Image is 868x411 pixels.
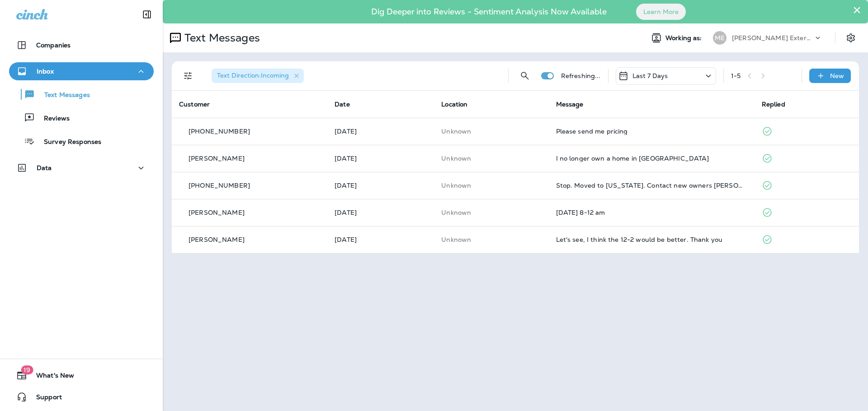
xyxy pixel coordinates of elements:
p: Sep 22, 2025 06:24 PM [335,209,427,216]
p: This customer does not have a last location and the phone number they messaged is not assigned to... [441,155,541,162]
p: Last 7 Days [632,72,668,79]
span: Location [441,100,467,108]
button: Filters [179,67,197,85]
button: Inbox [9,62,154,80]
div: Let's see, I think the 12-2 would be better. Thank you [556,236,747,243]
button: Close [853,3,861,17]
div: November 24 8-12 am [556,209,747,216]
p: Sep 25, 2025 12:30 PM [335,155,427,162]
p: [PERSON_NAME] [189,155,245,162]
button: Settings [843,30,859,46]
span: Customer [179,100,210,108]
p: [PERSON_NAME] [189,236,245,243]
button: Support [9,388,154,406]
button: Search Messages [516,67,534,85]
button: Companies [9,36,154,54]
span: Date [335,100,350,108]
p: Sep 22, 2025 09:05 AM [335,236,427,243]
p: Refreshing... [561,72,601,79]
button: Reviews [9,108,154,127]
p: Survey Responses [35,138,101,147]
p: [PHONE_NUMBER] [189,182,250,189]
button: Collapse Sidebar [134,5,160,23]
p: [PERSON_NAME] [189,209,245,216]
span: 19 [21,365,33,374]
p: This customer does not have a last location and the phone number they messaged is not assigned to... [441,209,541,216]
div: Please send me pricing [556,128,747,135]
p: New [830,72,844,79]
p: Sep 27, 2025 08:31 PM [335,128,427,135]
button: Survey Responses [9,132,154,151]
span: Replied [762,100,785,108]
div: 1 - 5 [731,72,741,79]
div: I no longer own a home in Hampton [556,155,747,162]
div: Stop. Moved to Florida. Contact new owners Tim and Robyn Fary. [556,182,747,189]
span: Text Direction : Incoming [217,71,289,79]
p: [PHONE_NUMBER] [189,128,250,135]
p: [PERSON_NAME] Exterminating [732,34,813,42]
p: This customer does not have a last location and the phone number they messaged is not assigned to... [441,128,541,135]
button: 19What's New [9,366,154,384]
p: Data [37,164,52,171]
button: Learn More [636,4,686,20]
span: What's New [27,372,74,383]
span: Message [556,100,584,108]
p: Companies [36,42,71,49]
p: Reviews [35,115,70,123]
p: Text Messages [181,31,260,45]
div: ME [713,31,726,45]
button: Text Messages [9,85,154,104]
button: Data [9,159,154,177]
p: This customer does not have a last location and the phone number they messaged is not assigned to... [441,236,541,243]
p: Text Messages [35,91,90,100]
div: Text Direction:Incoming [212,69,304,83]
span: Working as: [665,34,704,42]
p: This customer does not have a last location and the phone number they messaged is not assigned to... [441,182,541,189]
span: Support [27,393,62,404]
p: Inbox [37,68,54,75]
p: Sep 25, 2025 10:06 AM [335,182,427,189]
p: Dig Deeper into Reviews - Sentiment Analysis Now Available [345,10,633,13]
